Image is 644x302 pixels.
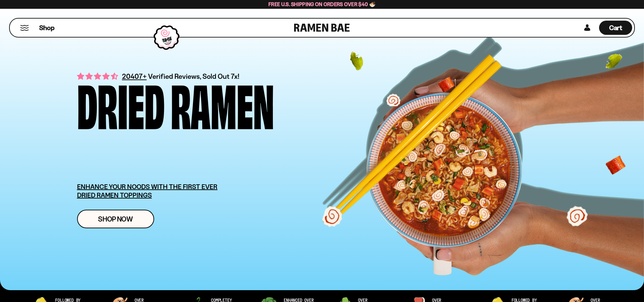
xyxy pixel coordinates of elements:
[39,23,54,32] span: Shop
[77,210,154,228] a: Shop Now
[268,1,376,7] span: Free U.S. Shipping on Orders over $40 🍜
[20,25,29,31] button: Mobile Menu Trigger
[39,21,54,35] a: Shop
[599,19,632,37] div: Cart
[609,24,622,32] span: Cart
[171,80,274,126] div: Ramen
[77,80,165,126] div: Dried
[98,215,133,223] span: Shop Now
